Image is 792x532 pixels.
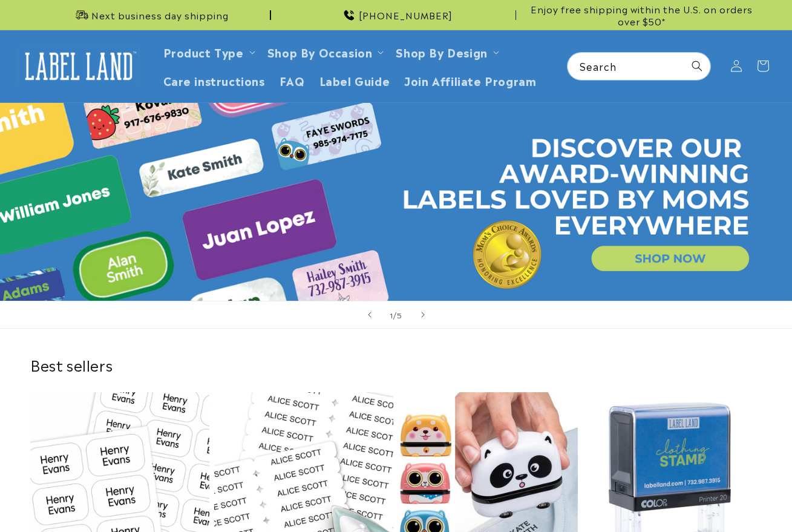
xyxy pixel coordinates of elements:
[396,44,487,60] a: Shop By Design
[684,53,710,79] button: Search
[356,301,383,328] button: Previous slide
[319,73,390,87] span: Label Guide
[390,309,393,321] span: 1
[156,38,260,66] summary: Product Type
[267,45,373,59] span: Shop By Occasion
[280,73,305,87] span: FAQ
[521,3,762,27] span: Enjoy free shipping within the U.S. on orders over $50*
[163,73,265,87] span: Care instructions
[260,38,389,66] summary: Shop By Occasion
[538,475,780,520] iframe: Gorgias Floating Chat
[156,66,272,94] a: Care instructions
[272,66,312,94] a: FAQ
[410,301,436,328] button: Next slide
[14,43,144,90] a: Label Land
[163,44,244,60] a: Product Type
[30,355,762,374] h2: Best sellers
[397,66,543,94] a: Join Affiliate Program
[393,309,397,321] span: /
[397,309,402,321] span: 5
[91,9,229,21] span: Next business day shipping
[18,47,139,85] img: Label Land
[388,38,503,66] summary: Shop By Design
[312,66,398,94] a: Label Guide
[404,73,536,87] span: Join Affiliate Program
[359,9,453,21] span: [PHONE_NUMBER]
